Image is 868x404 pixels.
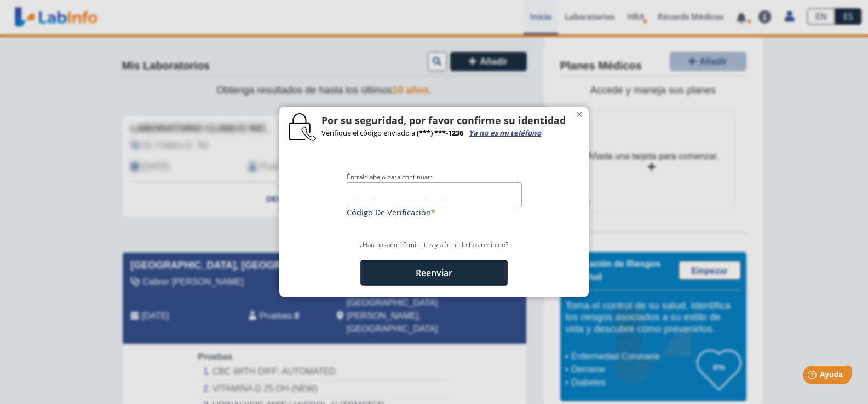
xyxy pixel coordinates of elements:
[569,106,590,119] button: Close
[347,182,522,207] input: _ _ _ _ _ _
[360,260,508,286] button: Reenviar
[347,172,432,181] span: Éntralo abajo para continuar:
[771,361,856,392] iframe: Help widget launcher
[321,128,415,138] span: Verifique el código enviado a
[321,113,579,128] h4: Por su seguridad, por favor confirme su identidad
[576,106,583,119] span: ×
[360,240,508,249] span: ¿Han pasado 10 minutos y aún no lo has recibido?
[347,207,522,218] label: Código de Verificación
[469,128,541,138] a: Ya no es mi teléfono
